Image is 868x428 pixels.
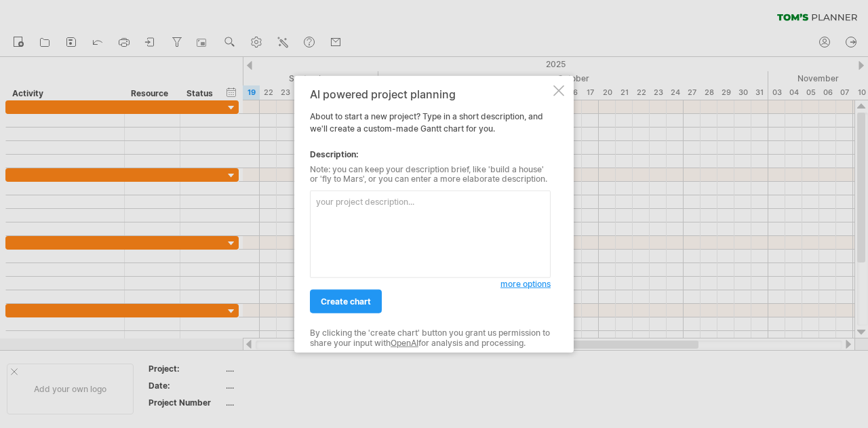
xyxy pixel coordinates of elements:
[391,337,418,347] a: OpenAI
[500,278,551,290] a: more options
[500,279,551,289] span: more options
[310,87,551,100] div: AI powered project planning
[310,87,551,341] div: About to start a new project? Type in a short description, and we'll create a custom-made Gantt c...
[310,328,551,348] div: By clicking the 'create chart' button you grant us permission to share your input with for analys...
[321,296,371,307] span: create chart
[310,164,551,184] div: Note: you can keep your description brief, like 'build a house' or 'fly to Mars', or you can ente...
[310,290,382,313] a: create chart
[310,148,551,160] div: Description:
